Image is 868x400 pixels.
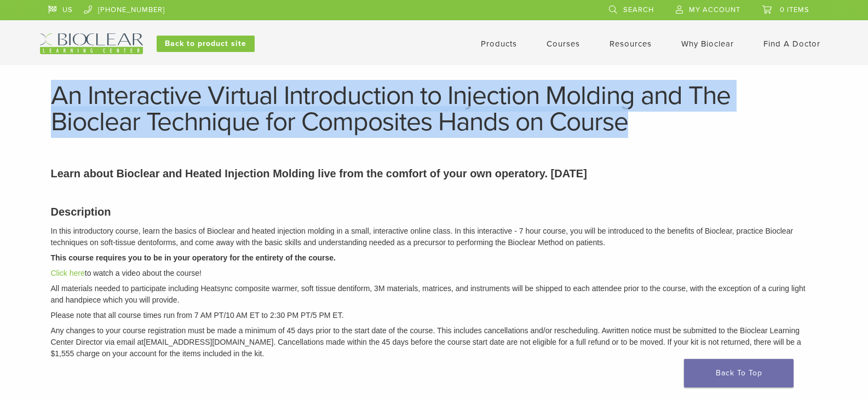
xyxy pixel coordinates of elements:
p: Learn about Bioclear and Heated Injection Molding live from the comfort of your own operatory. [D... [51,165,818,182]
p: In this introductory course, learn the basics of Bioclear and heated injection molding in a small... [51,225,818,248]
a: Back To Top [684,359,794,387]
span: 0 items [780,5,809,14]
h1: An Interactive Virtual Introduction to Injection Molding and The Bioclear Technique for Composite... [51,83,818,135]
em: written notice must be submitted to the Bioclear Learning Center Director via email at [EMAIL_ADD... [51,326,801,358]
a: Resources [610,39,652,49]
a: Courses [547,39,580,49]
p: to watch a video about the course! [51,268,818,279]
a: Products [481,39,517,49]
p: All materials needed to participate including Heatsync composite warmer, soft tissue dentiform, 3... [51,283,818,306]
a: Click here [51,269,85,277]
p: Please note that all course times run from 7 AM PT/10 AM ET to 2:30 PM PT/5 PM ET. [51,310,818,321]
span: Search [623,5,654,14]
strong: This course requires you to be in your operatory for the entirety of the course. [51,253,336,262]
img: Bioclear [40,33,143,54]
a: Why Bioclear [681,39,734,49]
a: Find A Doctor [763,39,820,49]
span: Any changes to your course registration must be made a minimum of 45 days prior to the start date... [51,326,607,335]
span: My Account [689,5,740,14]
a: Back to product site [157,36,255,52]
h3: Description [51,204,818,220]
